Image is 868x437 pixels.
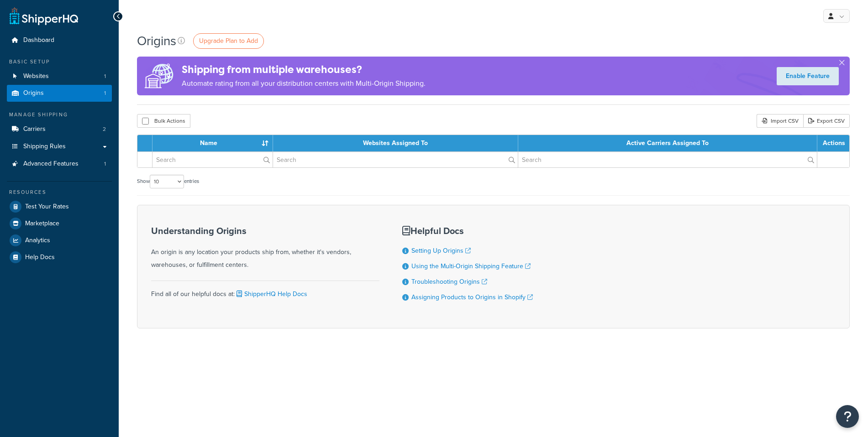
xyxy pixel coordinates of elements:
[23,36,54,44] span: Dashboard
[199,36,258,46] span: Upgrade Plan to Add
[182,77,426,90] p: Automate rating from all your distribution centers with Multi-Origin Shipping.
[7,111,112,119] div: Manage Shipping
[411,292,533,302] a: Assigning Products to Origins in Shopify
[104,89,106,97] span: 1
[7,68,112,85] a: Websites 1
[7,68,112,85] li: Websites
[10,7,78,25] a: ShipperHQ Home
[7,32,112,49] a: Dashboard
[7,215,112,232] a: Marketplace
[7,85,112,102] li: Origins
[137,114,190,128] button: Bulk Actions
[411,246,471,255] a: Setting Up Origins
[518,135,817,151] th: Active Carriers Assigned To
[7,232,112,249] a: Analytics
[817,135,849,151] th: Actions
[104,73,106,80] span: 1
[23,125,46,133] span: Carriers
[182,62,426,77] h4: Shipping from multiple warehouses?
[23,143,66,151] span: Shipping Rules
[151,226,379,271] div: An origin is any location your products ship from, whether it's vendors, warehouses, or fulfillme...
[7,85,112,102] a: Origins 1
[25,203,69,211] span: Test Your Rates
[7,121,112,138] li: Carriers
[23,73,49,80] span: Websites
[7,138,112,155] a: Shipping Rules
[836,405,859,428] button: Open Resource Center
[25,254,55,261] span: Help Docs
[25,220,59,228] span: Marketplace
[137,32,176,50] h1: Origins
[137,57,182,95] img: ad-origins-multi-dfa493678c5a35abed25fd24b4b8a3fa3505936ce257c16c00bdefe2f3200be3.png
[402,226,533,236] h3: Helpful Docs
[757,114,803,128] div: Import CSV
[411,277,487,286] a: Troubleshooting Origins
[23,160,79,168] span: Advanced Features
[273,135,518,151] th: Websites Assigned To
[151,226,379,236] h3: Understanding Origins
[153,135,273,151] th: Name
[151,281,379,301] div: Find all of our helpful docs at:
[103,125,106,133] span: 2
[7,198,112,215] a: Test Your Rates
[7,121,112,138] a: Carriers 2
[7,249,112,265] a: Help Docs
[803,114,850,128] a: Export CSV
[235,289,307,299] a: ShipperHQ Help Docs
[7,156,112,172] li: Advanced Features
[7,58,112,66] div: Basic Setup
[23,89,44,97] span: Origins
[193,33,264,49] a: Upgrade Plan to Add
[104,160,106,168] span: 1
[411,261,531,271] a: Using the Multi-Origin Shipping Feature
[137,175,199,188] label: Show entries
[273,152,518,167] input: Search
[25,237,50,245] span: Analytics
[153,152,273,167] input: Search
[7,188,112,196] div: Resources
[518,152,817,167] input: Search
[777,67,839,85] a: Enable Feature
[150,175,184,188] select: Showentries
[7,156,112,172] a: Advanced Features 1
